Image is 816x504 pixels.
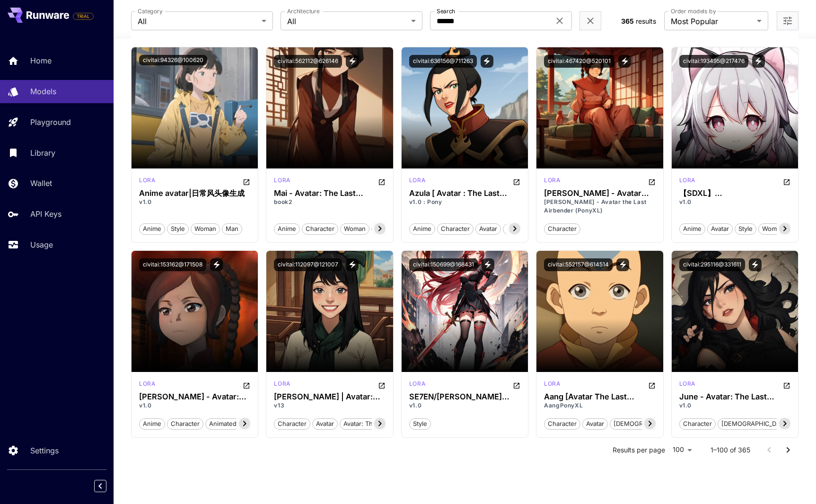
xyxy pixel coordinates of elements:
[618,55,631,68] button: View trigger words
[758,222,788,235] button: woman
[544,224,580,234] span: character
[346,55,359,68] button: View trigger words
[30,208,61,220] p: API Keys
[783,176,790,187] button: Open in CivitAI
[341,224,369,234] span: woman
[409,189,520,198] h3: Azula [ Avatar : The Last Airbender ] by [PERSON_NAME]
[191,222,220,235] button: woman
[544,222,580,235] button: character
[679,55,748,68] button: civitai:193495@217476
[274,224,299,234] span: anime
[346,258,359,271] button: View trigger words
[378,176,386,187] button: Open in CivitAI
[274,380,290,388] p: lora
[139,417,165,430] button: anime
[94,480,106,492] button: Collapse sidebar
[274,392,385,401] h3: [PERSON_NAME] | Avatar: The Last Airbender
[409,392,520,401] div: SE7EN/RO姬 ASUS Avatar/华硕玩家国度虚拟形象 天选姬/雪舞姬/拯救姬 - Artist Style
[679,189,790,198] div: 【SDXL】Chibi_Avatar_Generator
[544,417,580,430] button: character
[513,380,520,391] button: Open in CivitAI
[437,222,474,235] button: character
[616,258,629,271] button: View trigger words
[274,176,290,187] div: Pony
[503,224,564,234] span: cartoon character
[409,380,425,388] p: lora
[340,419,425,429] span: avatar: the last airbender
[139,380,155,391] div: SDXL 1.0
[409,417,431,430] button: style
[708,224,732,234] span: avatar
[679,198,790,206] p: v1.0
[648,176,656,187] button: Open in CivitAI
[707,222,733,235] button: avatar
[718,419,793,429] span: [DEMOGRAPHIC_DATA]
[139,176,155,187] div: SD 1.5
[679,392,790,401] div: June - Avatar: The Last Airbender
[482,258,494,271] button: View trigger words
[378,380,386,391] button: Open in CivitAI
[274,189,385,198] h3: Mai - Avatar: The Last Airbender - COMMISSION
[73,10,94,22] span: Add your payment card to enable full platform functionality.
[139,392,250,401] h3: [PERSON_NAME] - Avatar: The Last Airbender - SDXL [PERSON_NAME]
[287,16,407,27] span: All
[437,7,455,15] label: Search
[409,198,520,206] p: v1.0 : Pony
[30,239,53,250] p: Usage
[679,258,745,271] button: civitai:295116@331611
[139,401,250,410] p: v1.0
[167,419,203,429] span: character
[167,417,203,430] button: character
[749,258,762,271] button: View trigger words
[30,116,71,128] p: Playground
[101,477,114,495] div: Collapse sidebar
[718,417,794,430] button: [DEMOGRAPHIC_DATA]
[139,189,250,198] h3: Anime avatar|日常风头像生成
[481,55,493,68] button: View trigger words
[585,15,596,27] button: Clear filters (1)
[409,189,520,198] div: Azula [ Avatar : The Last Airbender ] by Leaf
[544,380,560,391] div: Pony
[544,176,560,185] p: lora
[274,401,385,410] p: v13
[73,13,93,20] span: TRIAL
[669,443,695,457] div: 100
[735,222,756,235] button: style
[139,392,250,401] div: Ty Lee - Avatar: The Last Airbender - SDXL LORA
[680,224,705,234] span: anime
[544,55,614,68] button: civitai:467420@520101
[544,401,655,410] p: AangPonyXL
[679,176,695,187] div: SDXL 1.0
[409,176,425,187] div: Pony
[274,55,342,68] button: civitai:562112@626146
[410,419,430,429] span: style
[140,419,165,429] span: anime
[648,380,656,391] button: Open in CivitAI
[582,417,608,430] button: avatar
[30,177,52,189] p: Wallet
[621,17,634,25] span: 365
[139,176,155,185] p: lora
[409,380,425,391] div: SD 1.5
[752,55,765,68] button: View trigger words
[735,224,756,234] span: style
[274,417,310,430] button: character
[274,198,385,206] p: book2
[167,224,188,234] span: style
[711,445,750,455] p: 1–100 of 365
[613,445,665,455] p: Results per page
[679,417,716,430] button: character
[409,392,520,401] h3: SE7EN/[PERSON_NAME] ASUS Avatar/华硕玩家国度虚拟形象 天选姬/[PERSON_NAME]/拯救[PERSON_NAME] - Artist Style
[138,7,163,15] label: Category
[340,222,369,235] button: woman
[274,380,290,391] div: SD 1.5
[544,419,580,429] span: character
[274,419,310,429] span: character
[140,224,165,234] span: anime
[139,380,155,388] p: lora
[759,224,787,234] span: woman
[544,198,655,215] p: [PERSON_NAME] - Avatar the Last Airbender (PonyXL)
[138,16,258,27] span: All
[167,222,189,235] button: style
